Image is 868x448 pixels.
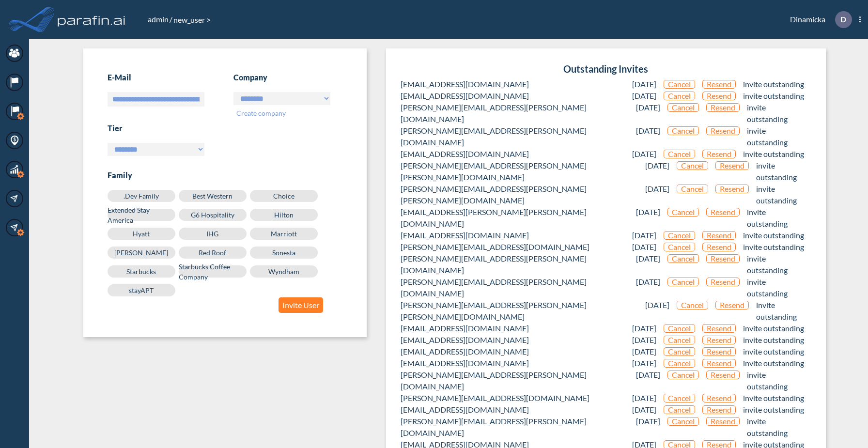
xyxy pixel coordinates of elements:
label: Red Roof [179,247,247,259]
button: Resend [706,371,740,379]
span: [PERSON_NAME][EMAIL_ADDRESS][PERSON_NAME][DOMAIN_NAME] [401,369,636,392]
h3: Company [233,73,330,82]
button: Resend [715,185,749,193]
span: invite outstanding [743,323,804,334]
button: Resend [706,103,740,112]
button: Cancel [664,80,695,89]
button: Resend [706,417,740,426]
button: Cancel [664,324,695,333]
button: Resend [715,301,749,309]
span: [DATE] [632,346,656,357]
button: Cancel [667,254,699,263]
span: invite outstanding [743,404,804,416]
button: Resend [702,359,736,368]
button: Cancel [667,103,699,112]
button: Cancel [667,371,699,379]
span: invite outstanding [747,276,805,299]
button: Cancel [664,231,695,240]
span: [DATE] [632,90,656,102]
span: [EMAIL_ADDRESS][DOMAIN_NAME] [401,404,529,416]
button: Resend [702,80,736,89]
span: invite outstanding [743,148,804,160]
img: logo [56,10,127,29]
div: Dinamicka [775,11,861,28]
label: Extended Stay America [108,209,175,221]
button: Cancel [664,359,695,368]
span: [PERSON_NAME][EMAIL_ADDRESS][PERSON_NAME][DOMAIN_NAME] [401,102,636,125]
button: Resend [702,405,736,414]
span: [DATE] [632,230,656,241]
span: new_user > [172,15,212,24]
span: [EMAIL_ADDRESS][DOMAIN_NAME] [401,148,529,160]
button: Cancel [664,405,695,414]
span: invite outstanding [747,125,805,148]
span: [DATE] [645,160,669,183]
h3: E-mail [108,73,214,82]
label: Wyndham [250,265,318,278]
span: invite outstanding [743,241,804,253]
span: invite outstanding [747,416,805,439]
span: [DATE] [636,253,660,276]
button: Cancel [677,161,708,170]
span: [DATE] [636,416,660,439]
span: [DATE] [645,299,669,323]
button: Resend [702,394,736,402]
span: [DATE] [636,369,660,392]
button: Resend [702,243,736,251]
span: [PERSON_NAME][EMAIL_ADDRESS][PERSON_NAME][PERSON_NAME][DOMAIN_NAME] [401,160,645,183]
span: [DATE] [636,206,660,230]
h3: Tier [108,124,323,133]
button: Create company [233,108,289,119]
span: [PERSON_NAME][EMAIL_ADDRESS][PERSON_NAME][DOMAIN_NAME] [401,276,636,299]
button: Cancel [664,150,695,158]
span: invite outstanding [747,206,805,230]
span: [DATE] [632,323,656,334]
button: Cancel [677,301,708,309]
label: G6 Hospitality [179,209,247,221]
span: invite outstanding [743,334,804,346]
span: [EMAIL_ADDRESS][DOMAIN_NAME] [401,323,529,334]
button: Resend [702,150,736,158]
span: [DATE] [632,404,656,416]
button: Resend [702,92,736,100]
a: admin [147,15,170,24]
button: Resend [702,336,736,344]
button: Resend [706,278,740,286]
button: Cancel [664,92,695,100]
span: invite outstanding [743,357,804,369]
span: invite outstanding [743,346,804,357]
button: Resend [706,208,740,216]
span: [EMAIL_ADDRESS][DOMAIN_NAME] [401,357,529,369]
span: invite outstanding [756,299,804,323]
p: D [840,15,846,24]
span: invite outstanding [756,183,804,206]
button: Cancel [664,243,695,251]
label: Marriott [250,228,318,240]
button: Resend [702,231,736,240]
label: IHG [179,228,247,240]
span: invite outstanding [743,392,804,404]
span: [EMAIL_ADDRESS][DOMAIN_NAME] [401,90,529,102]
span: invite outstanding [747,253,805,276]
button: Cancel [664,394,695,402]
span: [PERSON_NAME][EMAIL_ADDRESS][PERSON_NAME][DOMAIN_NAME] [401,253,636,276]
span: invite outstanding [743,90,804,102]
span: [EMAIL_ADDRESS][DOMAIN_NAME] [401,230,529,241]
span: [PERSON_NAME][EMAIL_ADDRESS][PERSON_NAME][DOMAIN_NAME] [401,416,636,439]
label: Starbucks [108,265,175,278]
button: Cancel [664,347,695,356]
span: [EMAIL_ADDRESS][PERSON_NAME][PERSON_NAME][DOMAIN_NAME] [401,206,636,230]
h3: Family [108,170,323,180]
span: invite outstanding [743,230,804,241]
span: [EMAIL_ADDRESS][DOMAIN_NAME] [401,334,529,346]
span: [EMAIL_ADDRESS][DOMAIN_NAME] [401,346,529,357]
button: Resend [706,126,740,135]
label: [PERSON_NAME] [108,247,175,259]
span: [DATE] [636,102,660,125]
button: Cancel [664,336,695,344]
button: Cancel [667,417,699,426]
button: Invite User [279,297,323,313]
label: Hyatt [108,228,175,240]
button: Cancel [667,208,699,216]
label: Hilton [250,209,318,221]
